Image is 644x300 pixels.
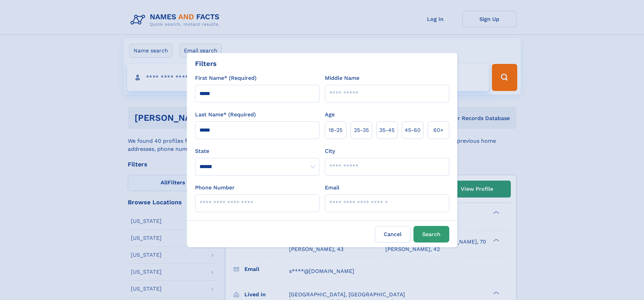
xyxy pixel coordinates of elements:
[195,184,235,192] label: Phone Number
[325,111,335,119] label: Age
[375,226,411,243] label: Cancel
[195,59,217,69] div: Filters
[433,126,444,134] span: 60+
[329,126,342,134] span: 18‑25
[325,74,359,82] label: Middle Name
[405,126,421,134] span: 45‑60
[195,111,256,119] label: Last Name* (Required)
[195,147,319,155] label: State
[379,126,395,134] span: 35‑45
[354,126,369,134] span: 25‑35
[195,74,257,82] label: First Name* (Required)
[325,184,339,192] label: Email
[325,147,335,155] label: City
[413,226,449,243] button: Search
